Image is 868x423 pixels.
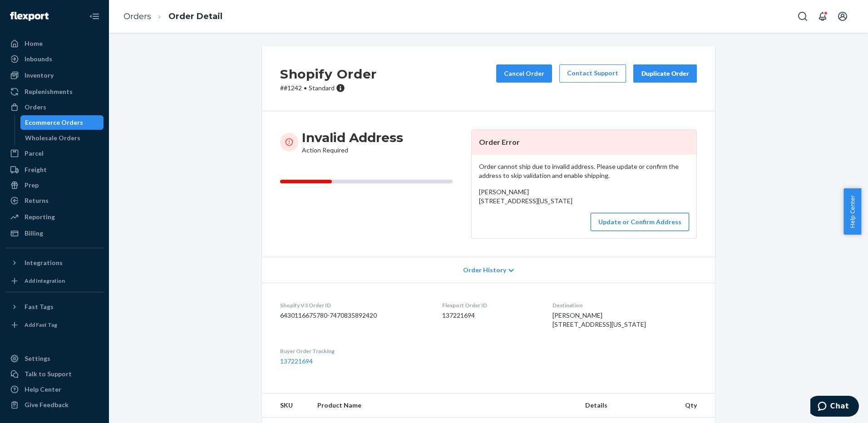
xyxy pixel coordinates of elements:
th: SKU [262,393,310,418]
a: Ecommerce Orders [20,115,104,130]
div: Inbounds [25,54,52,64]
h2: Shopify Order [280,64,377,84]
button: Cancel Order [496,64,552,83]
a: Add Fast Tag [5,318,104,332]
div: Billing [25,229,43,238]
div: Integrations [25,258,63,267]
a: Billing [5,226,104,241]
ol: breadcrumbs [116,3,230,30]
div: Settings [25,354,50,363]
div: Add Integration [25,277,65,285]
a: Settings [5,351,104,366]
div: Home [25,39,43,48]
a: Inbounds [5,52,104,66]
button: Open account menu [833,7,852,25]
a: 137221694 [280,357,313,365]
header: Order Error [472,130,696,155]
div: Replenishments [25,87,73,96]
a: Freight [5,162,104,177]
div: Help Center [25,385,61,394]
a: Order Detail [168,11,222,21]
dt: Destination [552,301,697,309]
button: Duplicate Order [633,64,697,83]
button: Open Search Box [794,7,812,25]
button: Open notifications [814,7,832,25]
span: Order History [463,266,506,275]
a: Reporting [5,210,104,224]
div: Returns [25,196,49,205]
a: Orders [123,11,151,21]
div: Talk to Support [25,369,72,379]
div: Action Required [302,129,403,155]
dt: Shopify V3 Order ID [280,301,428,309]
div: Reporting [25,212,55,221]
a: Contact Support [559,64,626,83]
th: Product Name [310,393,578,418]
dt: Flexport Order ID [442,301,538,309]
div: Prep [25,181,39,190]
a: Parcel [5,146,104,161]
div: Fast Tags [25,302,54,311]
div: Orders [25,103,46,112]
div: Parcel [25,149,44,158]
a: Help Center [5,382,104,397]
div: Inventory [25,71,54,80]
a: Replenishments [5,84,104,99]
button: Close Navigation [85,7,104,25]
span: • [304,84,307,92]
span: [PERSON_NAME] [STREET_ADDRESS][US_STATE] [552,311,646,328]
p: Order cannot ship due to invalid address. Please update or confirm the address to skip validation... [479,162,689,180]
div: Wholesale Orders [25,133,80,143]
th: Details [578,393,678,418]
a: Home [5,36,104,51]
dd: 6430116675780-7470835892420 [280,311,428,320]
div: Add Fast Tag [25,321,57,329]
div: Give Feedback [25,400,69,409]
th: Qty [678,393,715,418]
button: Help Center [843,188,861,235]
div: Duplicate Order [641,69,689,78]
a: Prep [5,178,104,192]
a: Returns [5,193,104,208]
dt: Buyer Order Tracking [280,347,428,355]
button: Talk to Support [5,367,104,381]
button: Fast Tags [5,300,104,314]
a: Wholesale Orders [20,131,104,145]
button: Integrations [5,256,104,270]
dd: 137221694 [442,311,538,320]
button: Update or Confirm Address [591,213,689,231]
p: # #1242 [280,84,377,93]
img: Flexport logo [10,12,49,21]
h3: Invalid Address [302,129,403,146]
a: Inventory [5,68,104,83]
button: Give Feedback [5,398,104,412]
div: Ecommerce Orders [25,118,83,127]
span: [PERSON_NAME] [STREET_ADDRESS][US_STATE] [479,188,572,205]
iframe: Opens a widget where you can chat to one of our agents [810,396,859,418]
div: Freight [25,165,47,174]
a: Add Integration [5,274,104,288]
span: Standard [309,84,335,92]
a: Orders [5,100,104,114]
